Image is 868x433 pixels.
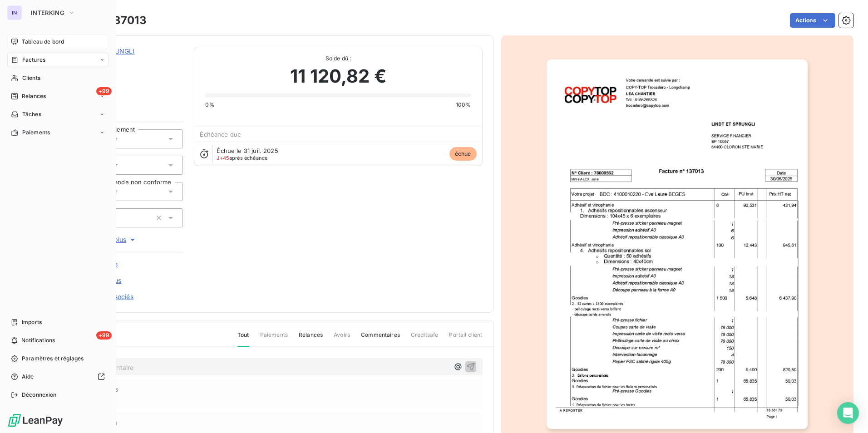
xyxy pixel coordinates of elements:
div: IN [7,5,22,20]
button: Voir plus [55,235,183,245]
img: Logo LeanPay [7,413,64,428]
span: Solde dû : [205,54,471,63]
span: Déconnexion [22,391,57,399]
span: Imports [22,318,42,326]
span: Aide [22,373,34,381]
span: Voir plus [101,235,137,244]
span: Paiements [260,331,288,346]
span: INTERKING [31,9,64,16]
span: Portail client [449,331,482,346]
span: Creditsafe [411,331,439,346]
div: Open Intercom Messenger [837,402,859,424]
span: échue [449,147,477,161]
span: Relances [22,92,46,100]
span: Tâches [22,110,41,118]
img: invoice_thumbnail [547,59,808,429]
a: Aide [7,369,108,384]
span: Tableau de bord [22,38,64,46]
span: Commentaires [361,331,400,346]
span: Notifications [21,336,55,344]
span: 100% [456,101,471,109]
span: Clients [22,74,40,82]
span: après échéance [217,155,267,161]
span: 0% [205,101,214,109]
span: J+45 [217,155,229,161]
span: Factures [22,56,45,64]
span: Échue le 31 juil. 2025 [217,147,278,154]
button: Actions [790,13,835,28]
span: Échéance due [200,131,241,138]
span: +99 [96,331,112,340]
span: Tout [237,331,249,347]
span: +99 [96,87,112,95]
span: 11 120,82 € [290,63,386,90]
span: Avoirs [334,331,350,346]
span: Relances [299,331,323,346]
span: I78000562 [71,58,183,65]
span: Paiements [22,128,50,137]
span: Paramètres et réglages [22,354,84,363]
